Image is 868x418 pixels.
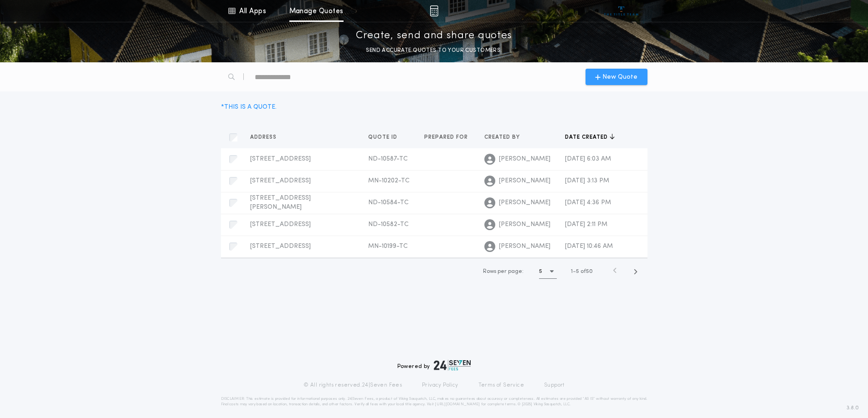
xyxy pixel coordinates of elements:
[250,133,283,142] button: Address
[368,221,409,228] span: ND-10582-TC
[499,198,550,207] span: [PERSON_NAME]
[430,5,438,16] img: img
[539,267,542,276] h1: 5
[602,72,637,82] span: New Quote
[847,404,859,412] span: 3.8.0
[539,264,557,279] button: 5
[586,69,647,85] button: New Quote
[303,382,402,389] p: © All rights reserved. 24|Seven Fees
[576,269,579,274] span: 5
[565,243,613,250] span: [DATE] 10:46 AM
[565,134,610,141] span: Date created
[221,396,647,407] p: DISCLAIMER: This estimate is provided for informational purposes only. 24|Seven Fees, a product o...
[565,177,609,184] span: [DATE] 3:13 PM
[434,360,471,371] img: logo
[571,269,573,274] span: 1
[565,221,607,228] span: [DATE] 2:11 PM
[499,220,550,229] span: [PERSON_NAME]
[250,177,311,184] span: [STREET_ADDRESS]
[499,155,550,164] span: [PERSON_NAME]
[250,243,311,250] span: [STREET_ADDRESS]
[250,156,311,162] span: [STREET_ADDRESS]
[424,134,470,141] span: Prepared for
[250,134,278,141] span: Address
[250,221,311,228] span: [STREET_ADDRESS]
[368,177,410,184] span: MN-10202-TC
[368,156,408,162] span: ND-10587-TC
[499,176,550,186] span: [PERSON_NAME]
[368,199,409,206] span: ND-10584-TC
[435,403,480,406] a: [URL][DOMAIN_NAME]
[499,242,550,251] span: [PERSON_NAME]
[478,382,524,389] a: Terms of Service
[484,134,522,141] span: Created by
[565,199,611,206] span: [DATE] 4:36 PM
[366,46,502,55] p: SEND ACCURATE QUOTES TO YOUR CUSTOMERS.
[483,269,524,274] span: Rows per page:
[565,133,615,142] button: Date created
[368,133,404,142] button: Quote ID
[604,6,638,15] img: vs-icon
[368,243,408,250] span: MN-10199-TC
[221,102,277,112] div: * THIS IS A QUOTE.
[356,29,512,43] p: Create, send and share quotes
[580,267,593,276] span: of 50
[565,156,611,162] span: [DATE] 6:03 AM
[250,195,311,211] span: [STREET_ADDRESS][PERSON_NAME]
[422,382,458,389] a: Privacy Policy
[544,382,565,389] a: Support
[484,133,527,142] button: Created by
[397,360,471,371] div: Powered by
[368,134,399,141] span: Quote ID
